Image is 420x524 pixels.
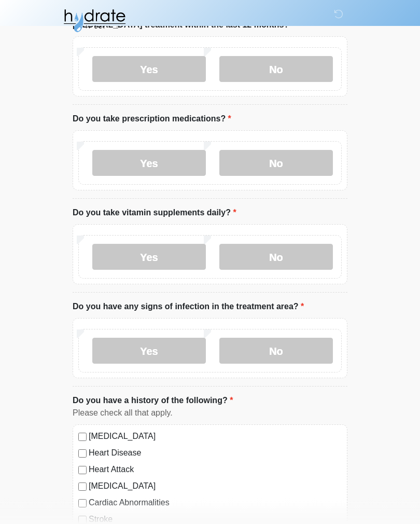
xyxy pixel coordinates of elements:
input: Cardiac Abnormalities [78,500,87,508]
input: [MEDICAL_DATA] [78,483,87,491]
label: No [219,244,333,270]
label: No [219,57,333,82]
label: Do you have a history of the following? [73,395,233,407]
input: [MEDICAL_DATA] [78,433,87,442]
label: Heart Attack [89,464,342,476]
label: Yes [92,57,206,82]
input: Heart Disease [78,450,87,458]
label: [MEDICAL_DATA] [89,480,342,493]
label: Do you take prescription medications? [73,113,231,126]
label: [MEDICAL_DATA] [89,431,342,443]
label: Yes [92,244,206,270]
label: No [219,338,333,364]
label: Yes [92,338,206,364]
div: Please check all that apply. [73,407,347,420]
label: No [219,150,333,176]
input: Heart Attack [78,466,87,475]
label: Yes [92,150,206,176]
label: Cardiac Abnormalities [89,497,342,509]
label: Do you have any signs of infection in the treatment area? [73,301,304,313]
img: Hydrate IV Bar - Fort Collins Logo [62,8,127,34]
label: Heart Disease [89,447,342,460]
label: Do you take vitamin supplements daily? [73,207,236,219]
